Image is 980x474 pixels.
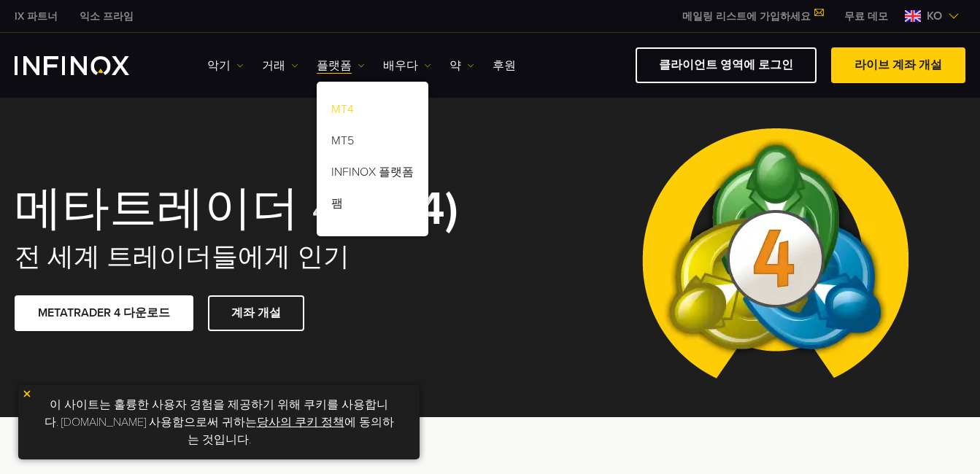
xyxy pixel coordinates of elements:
font: 거래 [262,57,285,74]
a: 라이브 계좌 개설 [831,47,965,83]
img: 메타 트레이더 4 [630,98,920,417]
a: 인피녹스 메뉴 [833,9,899,24]
a: 메일링 리스트에 가입하세요 [671,10,833,23]
a: 악기 [207,57,244,74]
a: MT5 [317,128,428,159]
a: 인피녹스 [69,9,144,24]
font: 악기 [207,57,231,74]
font: METATRADER 4 다운로드 [38,306,170,320]
h2: 전 세계 트레이더들에게 인기 [15,241,471,273]
font: 메일링 리스트에 가입하세요 [682,10,811,23]
a: 인피녹스 [4,9,69,24]
font: 이 사이트는 훌륭한 사용자 경험을 제공하기 위해 쿠키를 사용합니다. [DOMAIN_NAME] 사용함으로써 귀하는 에 동의하는 것입니다. [45,397,394,447]
a: 계좌 개설 [208,295,304,331]
font: 플랫폼 [317,57,352,74]
img: 노란색 닫기 아이콘 [22,389,32,399]
a: METATRADER 4 다운로드 [15,295,193,331]
font: 배우다 [383,57,418,74]
a: 배우다 [383,57,431,74]
a: 거래 [262,57,298,74]
a: INFINOX 플랫폼 [317,159,428,190]
font: 약 [450,57,461,74]
a: 후원 [493,57,516,74]
h1: 메타트레이더 4 [15,184,471,234]
a: 클라이언트 영역에 로그인 [636,47,817,83]
a: 약 [450,57,474,74]
a: MT4 [317,96,428,128]
a: 당사의 쿠키 정책 [257,415,344,430]
span: KO [921,7,948,25]
font: 라이브 계좌 개설 [854,58,942,72]
font: 계좌 개설 [231,306,281,320]
a: 팸 [317,190,428,222]
a: INFINOX 로고 [15,56,163,75]
a: 플랫폼 [317,57,365,74]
